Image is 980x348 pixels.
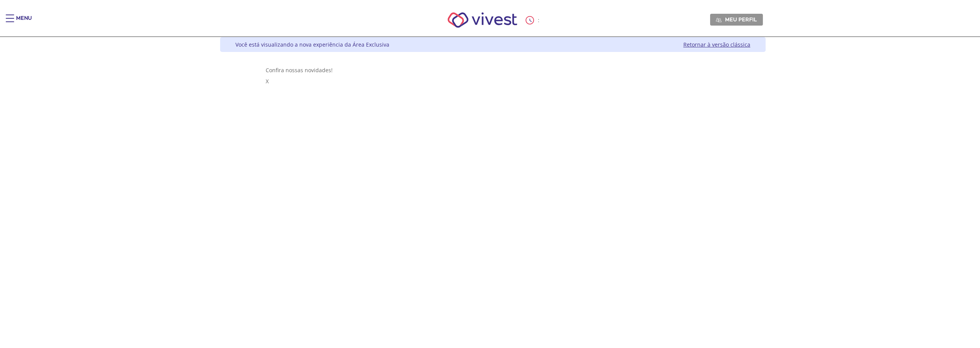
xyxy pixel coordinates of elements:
span: Meu perfil [725,16,757,23]
div: Você está visualizando a nova experiência da Área Exclusiva [235,41,389,48]
div: Vivest [214,37,766,348]
div: : [526,16,541,24]
div: Menu [16,15,32,30]
div: Confira nossas novidades! [266,66,720,74]
a: Retornar à versão clássica [683,41,750,48]
a: Meu perfil [710,14,763,25]
span: X [266,78,269,85]
img: Meu perfil [716,17,722,23]
img: Vivest [439,4,526,36]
